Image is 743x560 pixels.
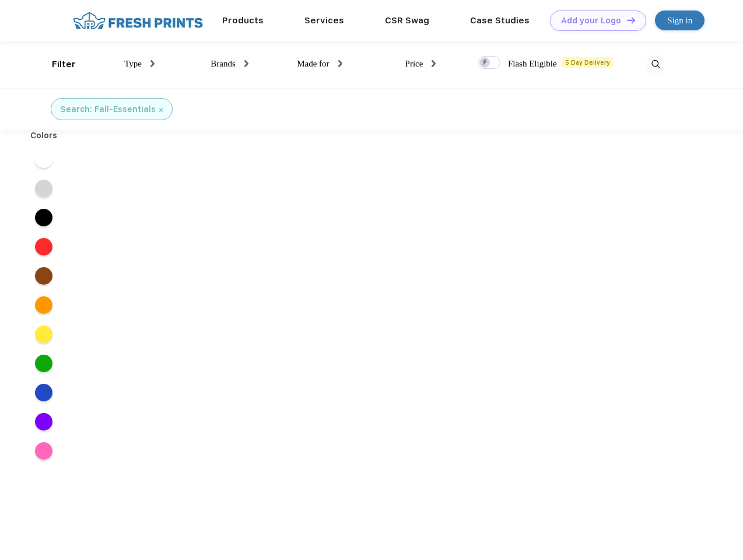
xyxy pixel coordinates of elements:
[667,14,692,27] div: Sign in
[337,60,341,67] img: dropdown.png
[206,58,234,69] span: Brands
[561,16,621,26] div: Add your Logo
[401,58,421,69] span: Price
[52,58,76,71] div: Filter
[121,58,141,69] span: Type
[69,10,206,31] img: fo%20logo%202.webp
[430,60,434,67] img: dropdown.png
[627,17,635,23] img: DT
[655,10,705,30] a: Sign in
[291,58,328,69] span: Made for
[150,60,154,67] img: dropdown.png
[243,60,247,67] img: dropdown.png
[159,108,163,112] img: filter_cancel.svg
[22,129,66,142] div: Colors
[506,58,558,69] span: Flash Eligible
[222,16,264,26] a: Products
[562,57,614,68] span: 5 Day Delivery
[60,103,156,116] div: Search: Fall-Essentials
[646,55,665,74] img: desktop_search.svg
